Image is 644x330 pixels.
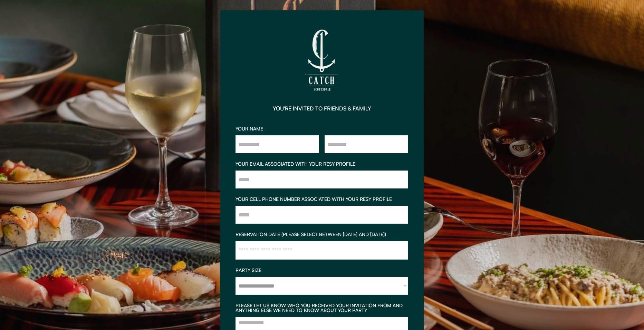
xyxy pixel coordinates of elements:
div: YOUR EMAIL ASSOCIATED WITH YOUR RESY PROFILE [236,162,408,166]
div: PLEASE LET US KNOW WHO YOU RECEIVED YOUR INVITATION FROM AND ANYTHING ELSE WE NEED TO KNOW ABOUT ... [236,303,408,313]
img: CATCH%20SCOTTSDALE_Logo%20Only.png [288,26,357,95]
div: YOUR CELL PHONE NUMBER ASSOCIATED WITH YOUR RESY PROFILE [236,197,408,202]
div: RESERVATION DATE (PLEASE SELECT BETWEEN [DATE] AND [DATE]) [236,232,408,237]
div: PARTY SIZE [236,268,408,273]
div: YOU'RE INVITED TO FRIENDS & FAMILY [273,106,371,111]
div: YOUR NAME [236,126,408,131]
